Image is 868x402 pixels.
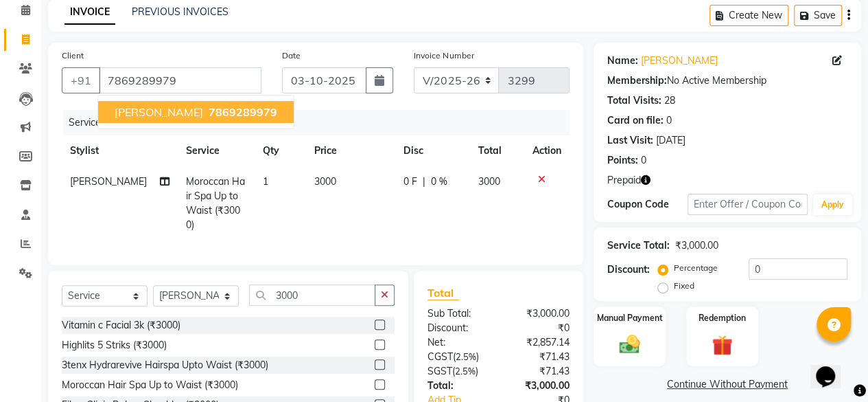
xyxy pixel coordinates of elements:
[641,54,718,68] a: [PERSON_NAME]
[70,175,147,188] span: [PERSON_NAME]
[403,175,417,189] span: 0 F
[62,67,100,93] button: +91
[478,175,500,188] span: 3000
[62,338,167,353] div: Highlits 5 Striks (₹3000)
[306,135,395,166] th: Price
[498,321,580,335] div: ₹0
[498,364,580,379] div: ₹71.43
[62,378,238,392] div: Moroccan Hair Spa Up to Waist (₹3000)
[607,133,653,148] div: Last Visit:
[675,238,718,253] div: ₹3,000.00
[794,5,842,26] button: Save
[423,175,425,189] span: |
[186,175,245,231] span: Moroccan Hair Spa Up to Waist (₹3000)
[524,135,570,166] th: Action
[62,358,268,372] div: 3tenx Hydrarevive Hairspa Upto Waist (₹3000)
[641,153,646,168] div: 0
[498,350,580,364] div: ₹71.43
[813,194,852,215] button: Apply
[498,379,580,393] div: ₹3,000.00
[674,262,718,274] label: Percentage
[427,286,459,300] span: Total
[709,5,788,26] button: Create New
[282,49,301,62] label: Date
[431,175,447,189] span: 0 %
[607,93,661,108] div: Total Visits:
[469,135,524,166] th: Total
[607,113,664,128] div: Card on file:
[417,321,499,335] div: Discount:
[249,284,375,306] input: Search or Scan
[427,350,453,363] span: CGST
[705,333,739,358] img: _gift.svg
[810,347,854,388] iframe: chat widget
[62,318,180,333] div: Vitamin c Facial 3k (₹3000)
[498,306,580,321] div: ₹3,000.00
[417,364,499,379] div: ( )
[456,351,476,362] span: 2.5%
[178,135,255,166] th: Service
[607,263,650,277] div: Discount:
[427,365,452,377] span: SGST
[417,379,499,393] div: Total:
[498,335,580,350] div: ₹2,857.14
[607,238,670,253] div: Service Total:
[417,306,499,321] div: Sub Total:
[607,197,688,212] div: Coupon Code
[613,333,646,357] img: _cash.svg
[63,110,580,135] div: Services
[597,312,663,324] label: Manual Payment
[62,49,84,62] label: Client
[699,312,746,324] label: Redemption
[607,54,638,68] div: Name:
[314,175,336,188] span: 3000
[99,67,261,93] input: Search by Name/Mobile/Email/Code
[607,153,638,168] div: Points:
[263,175,268,188] span: 1
[596,377,858,392] a: Continue Without Payment
[132,5,228,18] a: PREVIOUS INVOICES
[674,280,694,292] label: Fixed
[455,366,476,377] span: 2.5%
[666,113,672,128] div: 0
[607,173,641,188] span: Prepaid
[115,105,203,119] span: [PERSON_NAME]
[688,194,808,215] input: Enter Offer / Coupon Code
[417,335,499,350] div: Net:
[664,93,675,108] div: 28
[656,133,685,148] div: [DATE]
[417,350,499,364] div: ( )
[607,74,667,88] div: Membership:
[62,135,178,166] th: Stylist
[414,49,473,62] label: Invoice Number
[209,105,277,119] span: 7869289979
[395,135,469,166] th: Disc
[607,74,847,88] div: No Active Membership
[255,135,306,166] th: Qty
